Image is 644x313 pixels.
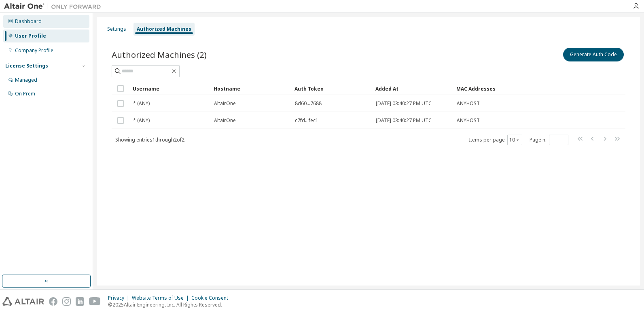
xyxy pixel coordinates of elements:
[133,117,150,124] span: * (ANY)
[62,297,71,306] img: instagram.svg
[15,91,35,97] div: On Prem
[457,117,480,124] span: ANYHOST
[191,295,233,301] div: Cookie Consent
[132,295,191,301] div: Website Terms of Use
[108,295,132,301] div: Privacy
[295,117,318,124] span: c7fd...fec1
[15,18,42,25] div: Dashboard
[15,47,53,54] div: Company Profile
[107,26,126,32] div: Settings
[563,48,624,61] button: Generate Auth Code
[15,77,37,83] div: Managed
[457,100,480,107] span: ANYHOST
[133,100,150,107] span: * (ANY)
[15,33,46,39] div: User Profile
[214,117,236,124] span: AltairOne
[4,2,105,11] img: Altair One
[214,100,236,107] span: AltairOne
[76,297,84,306] img: linkedin.svg
[469,135,522,145] span: Items per page
[376,100,432,107] span: [DATE] 03:40:27 PM UTC
[376,117,432,124] span: [DATE] 03:40:27 PM UTC
[89,297,101,306] img: youtube.svg
[133,82,207,95] div: Username
[137,26,191,32] div: Authorized Machines
[115,136,184,143] span: Showing entries 1 through 2 of 2
[295,100,322,107] span: 8d60...7688
[214,82,288,95] div: Hostname
[294,82,369,95] div: Auth Token
[5,63,48,69] div: License Settings
[375,82,450,95] div: Added At
[509,137,520,143] button: 10
[2,297,44,306] img: altair_logo.svg
[112,49,207,60] span: Authorized Machines (2)
[108,301,233,308] p: © 2025 Altair Engineering, Inc. All Rights Reserved.
[456,82,540,95] div: MAC Addresses
[49,297,57,306] img: facebook.svg
[530,135,568,145] span: Page n.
